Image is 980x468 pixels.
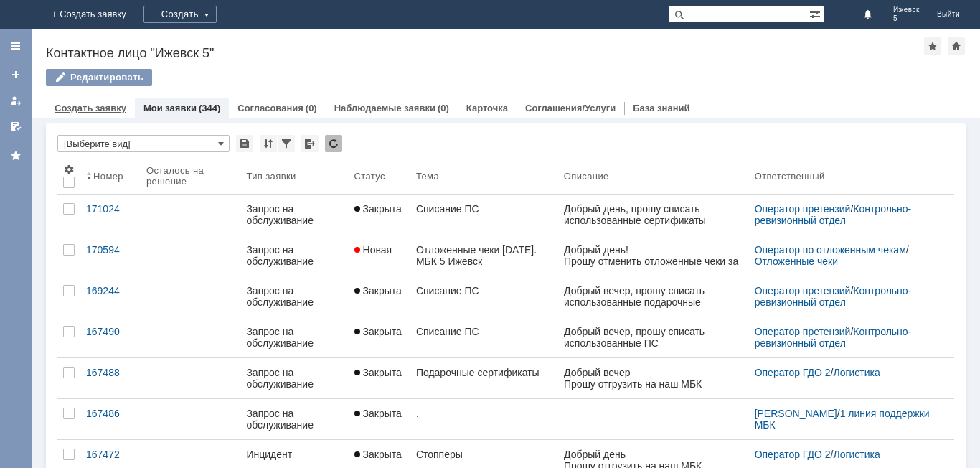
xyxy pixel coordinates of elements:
[755,285,912,308] a: Контрольно-ревизионный отдел
[80,158,141,195] th: Номер
[833,449,880,460] a: Логистика
[86,203,135,215] div: 171024
[349,399,410,439] a: Закрыта
[240,399,348,439] a: Запрос на обслуживание
[893,6,920,14] span: Ижевск
[246,171,296,182] div: Тип заявки
[143,103,197,113] a: Мои заявки
[833,367,880,378] a: Логистика
[80,317,141,357] a: 167490
[755,203,912,226] a: Контрольно-ревизионный отдел
[237,103,303,113] a: Согласования
[354,285,402,296] span: Закрыта
[4,115,27,138] a: Мои согласования
[755,326,912,349] a: Контрольно-ревизионный отдел
[240,235,348,276] a: Запрос на обслуживание
[86,408,135,419] div: 167486
[755,244,937,267] div: /
[349,235,410,276] a: Новая
[246,408,342,431] div: Запрос на обслуживание
[306,103,317,113] div: (0)
[86,449,135,460] div: 167472
[63,164,75,175] span: Настройки
[240,317,348,357] a: Запрос на обслуживание
[246,203,342,226] div: Запрос на обслуживание
[46,46,924,60] div: Контактное лицо "Ижевск 5"
[416,203,552,215] div: Списание ПС
[240,358,348,398] a: Запрос на обслуживание
[948,37,965,55] div: Сделать домашней страницей
[354,171,385,182] div: Статус
[416,285,552,296] div: Списание ПС
[755,326,937,349] div: /
[4,63,27,86] a: Создать заявку
[86,285,135,296] div: 169244
[354,408,402,419] span: Закрыта
[755,367,831,378] a: Оператор ГДО 2
[354,367,402,378] span: Закрыта
[410,235,558,276] a: Отложенные чеки [DATE]. МБК 5 Ижевск
[416,449,552,460] div: Стопперы
[349,276,410,317] a: Закрыта
[80,195,141,235] a: 171024
[410,317,558,357] a: Списание ПС
[755,408,837,419] a: [PERSON_NAME]
[349,358,410,398] a: Закрыта
[143,6,217,23] div: Создать
[633,103,689,113] a: База знаний
[93,171,123,182] div: Номер
[354,244,392,256] span: Новая
[564,171,609,182] div: Описание
[416,326,552,337] div: Списание ПС
[755,408,937,431] div: /
[86,244,135,256] div: 170594
[240,276,348,317] a: Запрос на обслуживание
[755,285,851,296] a: Оператор претензий
[260,135,277,152] div: Сортировка...
[410,358,558,398] a: Подарочные сертификаты
[240,158,348,195] th: Тип заявки
[809,6,824,20] span: Расширенный поиск
[199,103,220,113] div: (344)
[416,408,552,419] div: .
[525,103,616,113] a: Соглашения/Услуги
[86,326,135,337] div: 167490
[466,103,508,113] a: Карточка
[755,203,937,226] div: /
[325,135,342,152] div: Обновлять список
[240,195,348,235] a: Запрос на обслуживание
[410,195,558,235] a: Списание ПС
[755,171,825,182] div: Ответственный
[410,158,558,195] th: Тема
[146,165,223,187] div: Осталось на решение
[246,367,342,390] div: Запрос на обслуживание
[278,135,295,152] div: Фильтрация...
[893,14,920,23] span: 5
[141,158,240,195] th: Осталось на решение
[80,399,141,439] a: 167486
[55,103,126,113] a: Создать заявку
[755,256,838,267] a: Отложенные чеки
[80,235,141,276] a: 170594
[755,408,933,431] a: 1 линия поддержки МБК
[301,135,319,152] div: Экспорт списка
[755,449,937,460] div: /
[4,89,27,112] a: Мои заявки
[354,203,402,215] span: Закрыта
[236,135,253,152] div: Сохранить вид
[755,449,831,460] a: Оператор ГДО 2
[246,285,342,308] div: Запрос на обслуживание
[349,317,410,357] a: Закрыта
[416,244,552,267] div: Отложенные чеки [DATE]. МБК 5 Ижевск
[80,276,141,317] a: 169244
[755,326,851,337] a: Оператор претензий
[755,367,937,378] div: /
[246,326,342,349] div: Запрос на обслуживание
[354,449,402,460] span: Закрыта
[416,367,552,378] div: Подарочные сертификаты
[749,158,943,195] th: Ответственный
[410,399,558,439] a: .
[755,285,937,308] div: /
[410,276,558,317] a: Списание ПС
[86,367,135,378] div: 167488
